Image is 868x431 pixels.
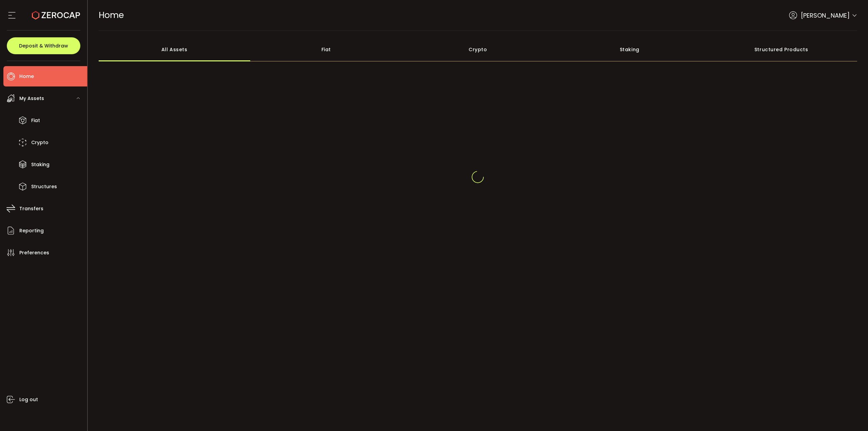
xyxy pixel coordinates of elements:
[19,204,43,214] span: Transfers
[250,38,402,61] div: Fiat
[31,138,48,148] span: Crypto
[19,43,68,48] span: Deposit & Withdraw
[801,11,850,20] span: [PERSON_NAME]
[19,226,44,236] span: Reporting
[554,38,706,61] div: Staking
[19,72,34,81] span: Home
[706,38,857,61] div: Structured Products
[402,38,554,61] div: Crypto
[99,9,124,21] span: Home
[31,160,50,170] span: Staking
[99,38,251,61] div: All Assets
[19,248,49,258] span: Preferences
[7,37,80,54] button: Deposit & Withdraw
[19,395,38,405] span: Log out
[19,94,44,103] span: My Assets
[31,116,40,125] span: Fiat
[31,182,57,192] span: Structures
